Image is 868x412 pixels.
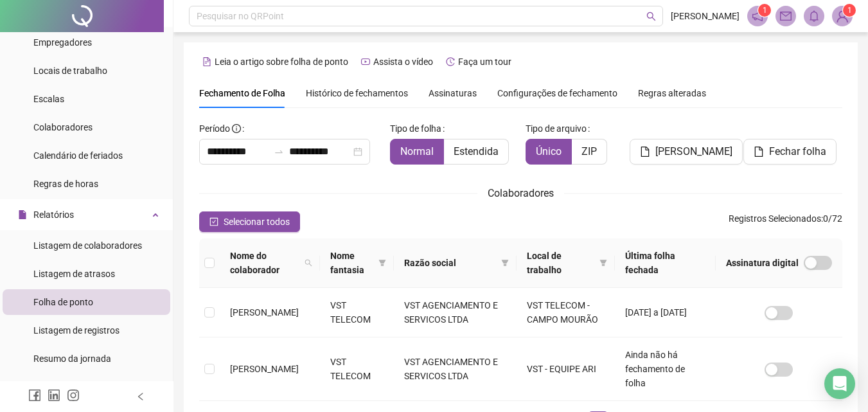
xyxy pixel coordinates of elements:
span: Calendário de feriados [33,150,123,161]
button: [PERSON_NAME] [630,139,743,165]
span: 1 [847,6,852,15]
span: Locais de trabalho [33,66,107,76]
span: file [18,210,27,219]
img: 94151 [833,6,852,26]
span: Leia o artigo sobre folha de ponto [215,57,348,67]
span: Selecionar todos [224,215,290,229]
span: Tipo de arquivo [526,121,587,136]
span: swap-right [274,147,284,157]
span: [PERSON_NAME] [230,307,299,318]
span: Listagem de atrasos [33,269,115,279]
div: Open Intercom Messenger [824,368,855,399]
span: Nome do colaborador [230,249,299,277]
span: info-circle [232,124,241,133]
span: file [754,147,764,157]
span: Escalas [33,94,64,104]
span: file-text [202,57,211,66]
span: Colaboradores [488,187,554,199]
span: Folha de ponto [33,297,93,307]
td: VST AGENCIAMENTO E SERVICOS LTDA [394,288,516,337]
span: [PERSON_NAME] [230,364,299,374]
span: Único [536,145,562,157]
span: filter [599,259,607,267]
span: [PERSON_NAME] [655,144,732,159]
span: Configurações de fechamento [497,89,617,98]
span: Ainda não há fechamento de folha [625,350,685,388]
td: VST TELECOM [320,288,394,337]
span: Fechar folha [769,144,826,159]
span: Listagem de registros [33,325,120,336]
sup: Atualize o seu contato no menu Meus Dados [843,4,856,17]
th: Última folha fechada [615,238,716,288]
td: [DATE] a [DATE] [615,288,716,337]
span: Razão social [404,256,495,270]
span: search [302,246,315,280]
span: bell [808,10,820,22]
span: Local de trabalho [527,249,594,277]
span: Regras de horas [33,179,98,189]
span: search [646,12,656,21]
span: check-square [209,217,218,226]
span: file [640,147,650,157]
span: Tipo de folha [390,121,441,136]
span: Registros Selecionados [729,213,821,224]
span: notification [752,10,763,22]
span: filter [501,259,509,267]
span: facebook [28,389,41,402]
span: Assinatura digital [726,256,799,270]
span: Histórico de fechamentos [306,88,408,98]
button: Fechar folha [743,139,837,165]
span: instagram [67,389,80,402]
span: 1 [763,6,767,15]
span: search [305,259,312,267]
span: to [274,147,284,157]
td: VST TELECOM [320,337,394,401]
span: Estendida [454,145,499,157]
td: VST TELECOM - CAMPO MOURÃO [517,288,615,337]
span: Colaboradores [33,122,93,132]
span: left [136,392,145,401]
span: Assinaturas [429,89,477,98]
span: Empregadores [33,37,92,48]
span: history [446,57,455,66]
span: Normal [400,145,434,157]
span: filter [499,253,511,273]
span: ZIP [581,145,597,157]
sup: 1 [758,4,771,17]
span: : 0 / 72 [729,211,842,232]
span: Período [199,123,230,134]
span: Assista o vídeo [373,57,433,67]
span: mail [780,10,792,22]
span: Resumo da jornada [33,354,111,364]
span: Regras alteradas [638,89,706,98]
td: VST AGENCIAMENTO E SERVICOS LTDA [394,337,516,401]
span: [PERSON_NAME] [671,9,740,23]
span: filter [376,246,389,280]
td: VST - EQUIPE ARI [517,337,615,401]
span: filter [378,259,386,267]
span: Listagem de colaboradores [33,240,142,251]
span: Fechamento de Folha [199,88,285,98]
span: Faça um tour [458,57,511,67]
span: Relatórios [33,210,74,220]
span: filter [597,246,610,280]
span: Nome fantasia [330,249,374,277]
span: linkedin [48,389,60,402]
span: youtube [361,57,370,66]
button: Selecionar todos [199,211,300,232]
